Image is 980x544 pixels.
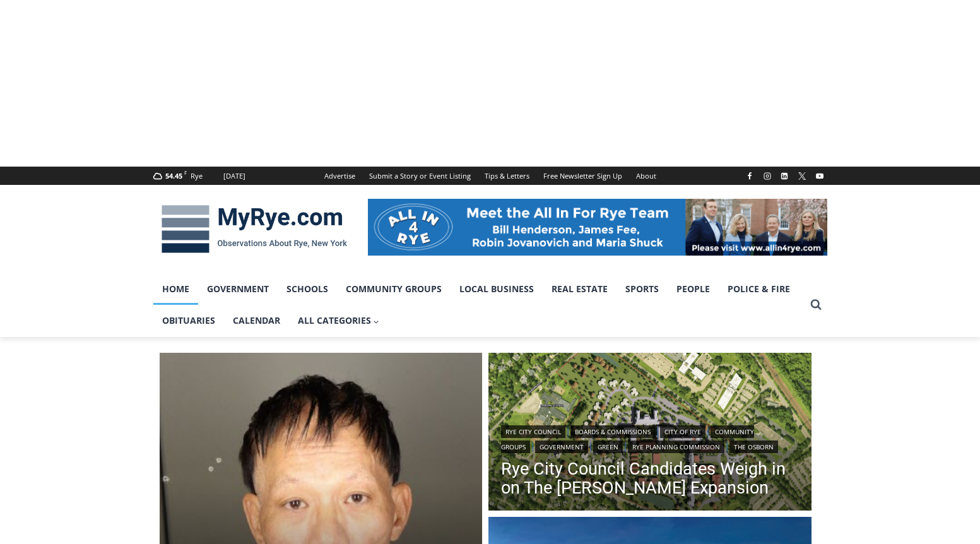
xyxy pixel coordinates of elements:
a: Read More Rye City Council Candidates Weigh in on The Osborn Expansion [488,353,812,514]
a: Facebook [742,169,757,184]
a: Rye City Council Candidates Weigh in on The [PERSON_NAME] Expansion [501,459,799,497]
a: The Osborn [729,441,778,453]
img: All in for Rye [368,199,827,256]
div: | | | | | | | [501,423,799,453]
a: Real Estate [543,273,617,305]
a: X [794,169,810,184]
a: Schools [278,273,337,305]
a: All Categories [289,305,389,336]
a: Local Business [451,273,543,305]
a: Tips & Letters [478,167,536,185]
a: City of Rye [660,425,705,438]
a: Advertise [317,167,362,185]
a: Sports [617,273,668,305]
a: Police & Fire [719,273,799,305]
span: 54.45 [165,171,182,180]
a: Free Newsletter Sign Up [536,167,629,185]
a: Community Groups [337,273,451,305]
img: (PHOTO: Illustrative plan of The Osborn's proposed site plan from the July 10, 2025 planning comm... [488,353,812,514]
a: Government [198,273,278,305]
a: Linkedin [777,169,792,184]
a: Rye City Council [501,425,565,438]
nav: Primary Navigation [153,273,805,337]
a: Boards & Commissions [570,425,655,438]
button: View Search Form [805,293,827,316]
span: All Categories [298,314,380,328]
div: Rye [191,170,203,182]
a: Government [535,441,588,453]
a: Obituaries [153,305,224,336]
a: Calendar [224,305,289,336]
img: MyRye.com [153,196,355,262]
a: Instagram [760,169,775,184]
nav: Secondary Navigation [317,167,663,185]
div: [DATE] [223,170,245,182]
span: F [184,169,187,176]
a: YouTube [812,169,827,184]
a: Green [593,441,623,453]
a: People [668,273,719,305]
a: Rye Planning Commission [628,441,724,453]
a: Submit a Story or Event Listing [362,167,478,185]
a: About [629,167,663,185]
a: Home [153,273,198,305]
